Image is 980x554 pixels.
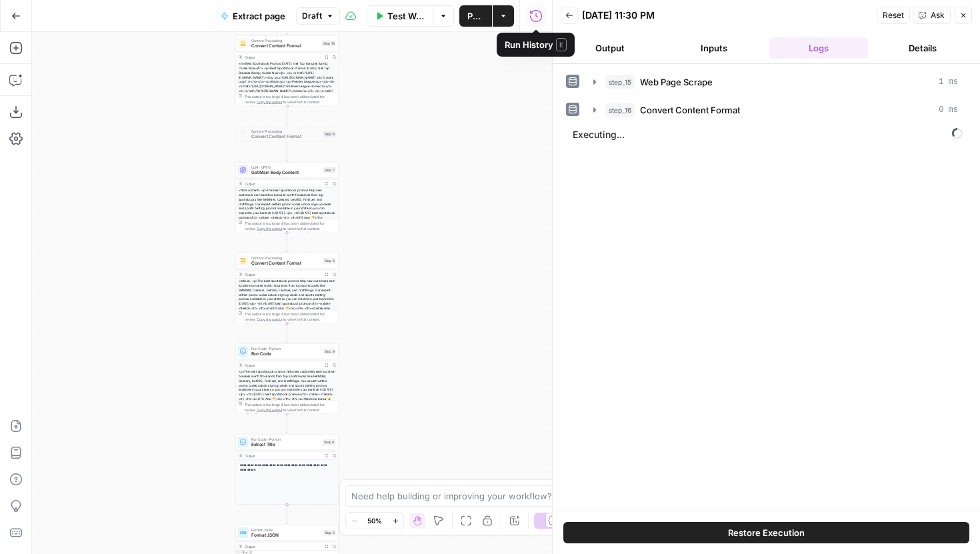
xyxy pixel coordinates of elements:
span: Run Code [251,351,321,357]
div: Output [245,181,321,187]
div: Content ProcessingConvert Content FormatStep 8Output<article> <p>The best sportsbook promos help ... [235,253,339,323]
g: Edge from step_8 to step_9 [286,323,288,343]
span: 0 ms [939,104,958,116]
div: Content ProcessingConvert Content FormatStep 16Output<h1>Best Sportsbook Promos [DATE]: Get Top B... [235,35,339,106]
span: Run Code · Python [251,346,321,351]
span: Extract page [233,9,285,23]
span: Format JSON [251,527,321,533]
span: Copy the output [257,227,282,231]
button: Ask [913,7,951,24]
span: Copy the output [257,100,282,104]
span: Publish [467,9,484,23]
div: This output is too large & has been abbreviated for review. to view the full content. [245,402,336,413]
span: Content Processing [251,38,319,43]
g: Edge from step_9 to step_4 [286,414,288,433]
div: <p>The best sportsbook promos help new customers earn lucrative bonuses worth thousands from top ... [236,369,339,437]
span: Draft [302,10,322,22]
div: This output is too large & has been abbreviated for review. to view the full content. [245,311,336,322]
button: Draft [296,7,340,25]
span: Ask [931,9,945,21]
div: Step 7 [323,167,336,173]
button: Extract page [213,5,293,27]
div: <article> <p>The best sportsbook promos help new customers earn lucrative bonuses worth thousands... [236,279,339,346]
span: Web Page Scrape [640,75,713,89]
g: Edge from step_7 to step_8 [286,233,288,252]
div: This output is too large & has been abbreviated for review. to view the full content. [245,94,336,105]
div: LLM · GPT-5Get Main Body ContentStep 7Output<html-content> <p>The best sportsbook promos help new... [235,162,339,233]
div: Step 5 [323,530,336,536]
span: Copy the output [257,408,282,412]
span: Get Main Body Content [251,169,321,176]
span: step_16 [605,103,635,117]
div: Output [245,55,321,60]
div: Output [245,272,321,277]
div: <h1>Best Sportsbook Promos [DATE]: Get Top Bonuses &amp; Codes Now</h1> <p>Best Sportsbook Promos... [236,61,339,125]
span: LLM · GPT-5 [251,165,321,170]
div: Step 4 [323,439,336,445]
span: Convert Content Format [251,133,321,140]
div: Output [245,453,321,459]
span: 1 ms [939,76,958,88]
span: Extract Title [251,441,321,448]
span: Content Processing [251,255,321,261]
button: Publish [459,5,492,27]
span: Run Code · Python [251,437,321,442]
span: Test Workflow [387,9,425,23]
g: Edge from step_15 to step_16 [286,15,288,35]
span: step_15 [605,75,635,89]
div: Step 9 [323,349,336,355]
span: Convert Content Format [251,43,319,49]
div: Run Code · PythonRun CodeStep 9Output<p>The best sportsbook promos help new customers earn lucrat... [235,343,339,414]
button: Inputs [665,37,763,59]
span: Format JSON [251,532,321,539]
div: Step 6 [323,131,336,137]
span: Restore Execution [728,526,805,539]
div: This output is too large & has been abbreviated for review. to view the full content. [245,221,336,231]
span: Convert Content Format [640,103,740,117]
span: Convert Content Format [251,260,321,267]
button: 1 ms [585,71,966,93]
img: o3r9yhbrn24ooq0tey3lueqptmfj [240,131,247,137]
button: Test Workflow [367,5,433,27]
g: Edge from step_4 to step_5 [286,505,288,524]
span: Copy the output [257,317,282,321]
img: o3r9yhbrn24ooq0tey3lueqptmfj [240,40,247,47]
g: Edge from step_6 to step_7 [286,142,288,161]
button: Restore Execution [563,522,969,543]
img: o3r9yhbrn24ooq0tey3lueqptmfj [240,257,247,264]
button: Details [873,37,972,59]
span: Content Processing [251,129,321,134]
div: Step 16 [322,41,336,47]
span: Executing... [569,124,967,145]
span: Reset [883,9,904,21]
div: Step 8 [323,258,336,264]
div: <html-content> <p>The best sportsbook promos help new customers earn lucrative bonuses worth thou... [236,188,339,251]
div: Output [245,363,321,368]
div: Content ProcessingConvert Content FormatStep 6 [235,126,339,142]
button: Logs [769,37,868,59]
div: Output [245,544,321,549]
button: Reset [877,7,910,24]
span: 50% [367,515,382,526]
g: Edge from step_16 to step_6 [286,106,288,125]
button: Output [561,37,659,59]
button: 0 ms [585,99,966,121]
